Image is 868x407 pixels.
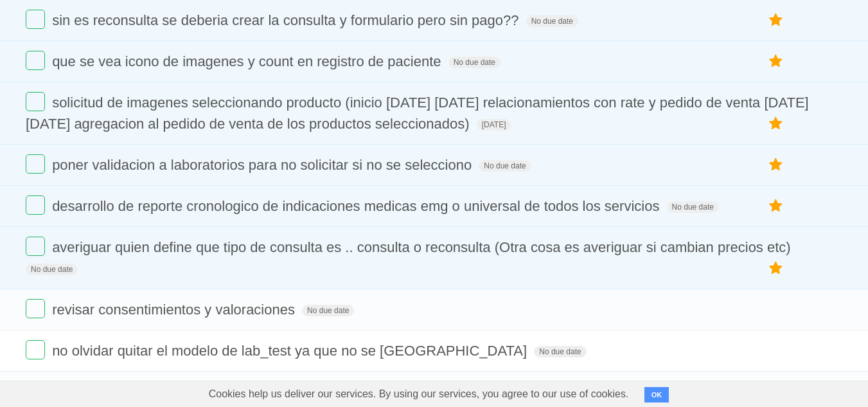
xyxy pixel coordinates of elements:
[764,113,788,134] label: Star task
[526,15,578,27] span: No due date
[26,195,45,215] label: Done
[477,119,511,131] span: [DATE]
[52,53,444,69] span: que se vea icono de imagenes y count en registro de paciente
[26,51,45,70] label: Done
[534,346,586,357] span: No due date
[764,51,788,72] label: Star task
[52,12,522,28] span: sin es reconsulta se deberia crear la consulta y formulario pero sin pago??
[764,154,788,176] label: Star task
[196,381,642,407] span: Cookies help us deliver our services. By using our services, you agree to our use of cookies.
[479,160,531,172] span: No due date
[26,92,45,111] label: Done
[52,157,475,173] span: poner validacion a laboratorios para no solicitar si no se selecciono
[448,57,500,68] span: No due date
[26,10,45,29] label: Done
[26,237,45,256] label: Done
[52,239,794,255] span: averiguar quien define que tipo de consulta es .. consulta o reconsulta (Otra cosa es averiguar s...
[52,343,530,359] span: no olvidar quitar el modelo de lab_test ya que no se [GEOGRAPHIC_DATA]
[644,387,669,402] button: OK
[52,198,662,214] span: desarrollo de reporte cronologico de indicaciones medicas emg o universal de todos los servicios
[764,195,788,217] label: Star task
[26,299,45,318] label: Done
[26,95,809,132] span: solicitud de imagenes seleccionando producto (inicio [DATE] [DATE] relacionamientos con rate y pe...
[26,154,45,174] label: Done
[667,201,719,213] span: No due date
[764,258,788,279] label: Star task
[26,340,45,359] label: Done
[52,302,298,318] span: revisar consentimientos y valoraciones
[302,305,354,316] span: No due date
[764,10,788,31] label: Star task
[26,264,78,275] span: No due date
